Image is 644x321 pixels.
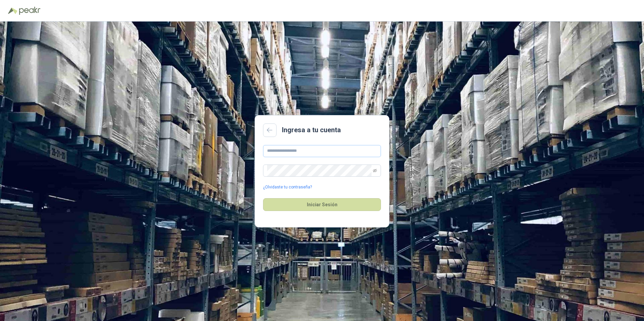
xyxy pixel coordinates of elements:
button: Iniciar Sesión [263,198,381,211]
img: Logo [8,7,18,14]
span: eye-invisible [373,169,377,173]
h2: Ingresa a tu cuenta [282,125,341,135]
a: ¿Olvidaste tu contraseña? [263,184,312,190]
img: Peakr [19,7,40,15]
